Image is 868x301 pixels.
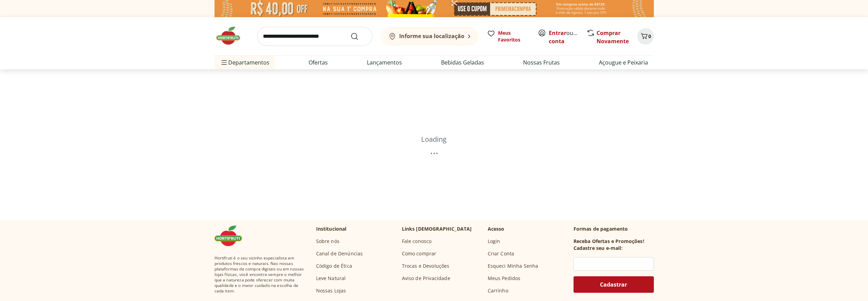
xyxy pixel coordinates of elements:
[549,29,587,45] a: Criar conta
[316,263,352,269] a: Código de Ética
[523,58,560,67] a: Nossas Frutas
[574,225,654,232] p: Formas de pagamento
[599,58,648,67] a: Açougue e Peixaria
[487,30,530,43] a: Meus Favoritos
[488,225,505,232] p: Acesso
[597,29,629,45] a: Comprar Novamente
[574,238,644,245] h3: Receba Ofertas e Promoções!
[316,238,339,245] a: Sobre nós
[316,275,346,282] a: Leve Natural
[421,135,447,143] p: Loading
[488,263,539,269] a: Esqueci Minha Senha
[549,29,566,37] a: Entrar
[574,245,623,252] h3: Cadastre seu e-mail:
[316,287,346,294] a: Nossas Lojas
[549,29,579,45] span: ou
[309,58,328,67] a: Ofertas
[498,30,530,43] span: Meus Favoritos
[402,275,450,282] a: Aviso de Privacidade
[488,238,500,245] a: Login
[637,28,654,45] button: Carrinho
[316,250,363,257] a: Canal de Denúncias
[215,25,249,46] img: Hortifruti
[402,263,450,269] a: Trocas e Devoluções
[215,255,305,294] span: Hortifruti é o seu vizinho especialista em produtos frescos e naturais. Nas nossas plataformas de...
[402,225,472,232] p: Links [DEMOGRAPHIC_DATA]
[220,54,269,71] span: Departamentos
[350,32,367,40] button: Submit Search
[257,27,372,46] input: search
[648,33,651,39] span: 0
[381,27,479,46] button: Informe sua localização
[441,58,484,67] a: Bebidas Geladas
[488,250,514,257] a: Criar Conta
[402,238,432,245] a: Fale conosco
[600,282,627,287] span: Cadastrar
[215,225,249,246] img: Hortifruti
[488,275,521,282] a: Meus Pedidos
[574,276,654,293] button: Cadastrar
[488,287,508,294] a: Carrinho
[402,250,437,257] a: Como comprar
[316,225,347,232] p: Institucional
[220,54,228,71] button: Menu
[367,58,402,67] a: Lançamentos
[399,32,464,40] b: Informe sua localização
